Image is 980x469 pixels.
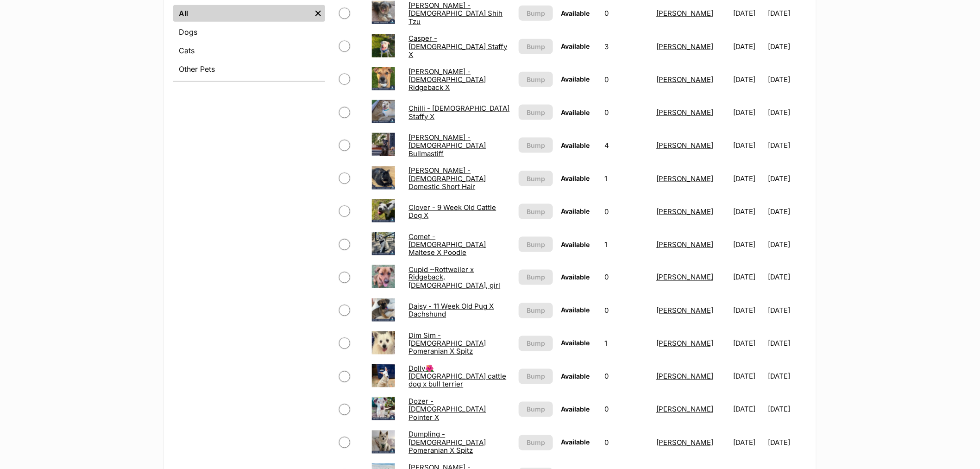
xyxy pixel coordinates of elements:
a: [PERSON_NAME] [656,405,713,414]
span: Available [561,273,590,281]
td: 0 [601,295,652,327]
a: [PERSON_NAME] - [DEMOGRAPHIC_DATA] Bullmastiff [408,133,486,158]
span: Available [561,9,590,17]
a: Comet - [DEMOGRAPHIC_DATA] Maltese X Poodle [408,232,486,257]
td: [DATE] [768,63,806,95]
span: Available [561,339,590,347]
button: Bump [519,72,553,87]
a: Dogs [173,24,325,40]
td: [DATE] [768,129,806,161]
a: [PERSON_NAME] [656,438,713,447]
span: Bump [527,339,545,349]
td: 4 [601,129,652,161]
a: [PERSON_NAME] [656,174,713,183]
td: 0 [601,96,652,128]
span: Bump [527,8,545,18]
button: Bump [519,6,553,21]
td: [DATE] [768,295,806,327]
button: Bump [519,204,553,219]
span: Bump [527,306,545,316]
a: [PERSON_NAME] [656,273,713,282]
button: Bump [519,435,553,450]
button: Bump [519,105,553,120]
a: Dozer - [DEMOGRAPHIC_DATA] Pointer X [408,397,486,422]
button: Bump [519,138,553,153]
td: [DATE] [729,228,767,260]
span: Bump [527,405,545,414]
td: [DATE] [729,96,767,128]
td: 3 [601,31,652,63]
td: 0 [601,261,652,293]
a: [PERSON_NAME] [656,42,713,51]
button: Bump [519,303,553,318]
a: Chilli - [DEMOGRAPHIC_DATA] Staffy X [408,104,509,120]
td: [DATE] [729,196,767,228]
span: Bump [527,207,545,216]
td: [DATE] [729,63,767,95]
button: Bump [519,237,553,252]
span: Bump [527,75,545,84]
a: [PERSON_NAME] [656,108,713,117]
div: Species [173,3,325,81]
span: Bump [527,273,545,282]
a: Other Pets [173,61,325,77]
td: [DATE] [768,393,806,425]
span: Bump [527,372,545,381]
td: 0 [601,393,652,425]
td: [DATE] [768,31,806,63]
a: Casper - [DEMOGRAPHIC_DATA] Staffy X [408,34,507,59]
td: [DATE] [768,328,806,360]
td: [DATE] [729,163,767,195]
a: Daisy - 11 Week Old Pug X Dachshund [408,302,494,319]
span: Available [561,174,590,182]
span: Bump [527,240,545,249]
td: 0 [601,427,652,459]
a: Cats [173,42,325,59]
td: [DATE] [768,228,806,260]
td: [DATE] [729,31,767,63]
span: Available [561,438,590,446]
td: [DATE] [729,129,767,161]
a: Dumpling - [DEMOGRAPHIC_DATA] Pomeranian X Spitz [408,430,486,455]
button: Bump [519,270,553,285]
button: Bump [519,39,553,54]
a: Cupid ~Rottweiler x Ridgeback, [DEMOGRAPHIC_DATA], girl [408,265,500,290]
span: Bump [527,174,545,184]
td: 0 [601,196,652,228]
td: [DATE] [729,361,767,393]
span: Available [561,241,590,248]
span: Available [561,306,590,314]
a: [PERSON_NAME] - [DEMOGRAPHIC_DATA] Shih Tzu [408,1,503,26]
td: [DATE] [768,427,806,459]
a: Clover - 9 Week Old Cattle Dog X [408,203,496,220]
a: [PERSON_NAME] [656,339,713,348]
a: [PERSON_NAME] [656,306,713,315]
span: Available [561,108,590,116]
td: 0 [601,361,652,393]
span: Available [561,373,590,380]
a: [PERSON_NAME] - [DEMOGRAPHIC_DATA] Domestic Short Hair [408,166,486,191]
td: [DATE] [729,328,767,360]
a: Dim Sim - [DEMOGRAPHIC_DATA] Pomeranian X Spitz [408,331,486,356]
a: [PERSON_NAME] - [DEMOGRAPHIC_DATA] Ridgeback X [408,67,486,92]
td: [DATE] [768,163,806,195]
span: Bump [527,108,545,117]
a: [PERSON_NAME] [656,9,713,18]
td: 1 [601,328,652,360]
td: 1 [601,163,652,195]
a: Remove filter [311,5,325,22]
span: Bump [527,140,545,150]
a: Dolly🌺[DEMOGRAPHIC_DATA] cattle dog x bull terrier [408,364,506,389]
span: Available [561,42,590,50]
td: [DATE] [768,361,806,393]
td: 1 [601,228,652,260]
td: [DATE] [768,261,806,293]
span: Available [561,141,590,149]
span: Available [561,207,590,215]
td: [DATE] [729,427,767,459]
span: Available [561,75,590,83]
td: [DATE] [768,196,806,228]
a: [PERSON_NAME] [656,207,713,216]
span: Bump [527,42,545,51]
td: [DATE] [729,295,767,327]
